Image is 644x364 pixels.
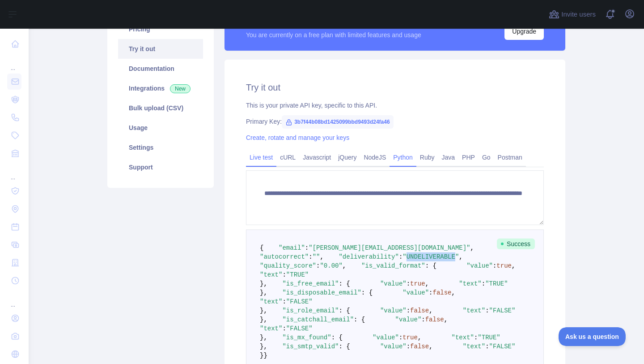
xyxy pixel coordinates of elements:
[474,334,478,341] span: :
[410,307,429,314] span: false
[504,23,544,40] button: Upgrade
[282,289,361,296] span: "is_disposable_email"
[407,280,410,287] span: :
[246,150,276,165] a: Live test
[479,150,494,165] a: Go
[559,327,626,346] iframe: Toggle Customer Support
[399,334,402,341] span: :
[360,150,390,165] a: NodeJS
[489,343,516,350] span: "FALSE"
[463,343,485,350] span: "text"
[339,253,398,260] span: "deliverability"
[260,244,263,251] span: {
[263,352,267,359] span: }
[410,280,425,287] span: true
[339,343,350,350] span: : {
[497,238,535,249] span: Success
[485,280,508,287] span: "TRUE"
[561,9,596,20] span: Invite users
[425,316,444,323] span: false
[331,334,343,341] span: : {
[279,244,305,251] span: "email"
[478,334,500,341] span: "TRUE"
[246,101,544,110] div: This is your private API key, specific to this API.
[373,334,399,341] span: "value"
[282,316,354,323] span: "is_catchall_email"
[512,262,515,269] span: ,
[339,307,350,314] span: : {
[118,118,203,138] a: Usage
[485,307,489,314] span: :
[260,262,316,269] span: "quality_score"
[313,253,320,260] span: ""
[433,289,452,296] span: false
[339,280,350,287] span: : {
[496,262,512,269] span: true
[452,334,474,341] span: "text"
[320,253,323,260] span: ,
[309,253,312,260] span: :
[118,157,203,177] a: Support
[286,271,309,278] span: "TRUE"
[416,150,438,165] a: Ruby
[305,244,309,251] span: :
[402,289,429,296] span: "value"
[286,298,313,305] span: "FALSE"
[260,316,267,323] span: },
[7,54,21,72] div: ...
[402,253,459,260] span: "UNDELIVERABLE"
[260,352,263,359] span: }
[320,262,342,269] span: "0.00"
[410,343,429,350] span: false
[354,316,365,323] span: : {
[335,150,360,165] a: jQuery
[463,307,485,314] span: "text"
[286,325,313,332] span: "FALSE"
[118,19,203,39] a: Pricing
[361,289,373,296] span: : {
[343,262,346,269] span: ,
[260,271,282,278] span: "text"
[246,117,544,126] div: Primary Key:
[425,280,429,287] span: ,
[260,253,309,260] span: "autocorrect"
[316,262,320,269] span: :
[260,280,267,287] span: },
[282,325,286,332] span: :
[485,343,489,350] span: :
[282,115,393,129] span: 3b7f44b08bd1425099bbd9493d24fa46
[260,289,267,296] span: },
[246,134,349,141] a: Create, rotate and manage your keys
[380,280,407,287] span: "value"
[493,262,496,269] span: :
[395,316,422,323] span: "value"
[7,163,21,181] div: ...
[390,150,416,165] a: Python
[260,334,267,341] span: },
[361,262,425,269] span: "is_valid_format"
[299,150,335,165] a: Javascript
[407,307,410,314] span: :
[429,289,432,296] span: :
[452,289,455,296] span: ,
[282,280,339,287] span: "is_free_email"
[276,150,299,165] a: cURL
[260,325,282,332] span: "text"
[309,244,470,251] span: "[PERSON_NAME][EMAIL_ADDRESS][DOMAIN_NAME]"
[459,253,462,260] span: ,
[489,307,516,314] span: "FALSE"
[7,290,21,308] div: ...
[260,307,267,314] span: },
[118,59,203,78] a: Documentation
[482,280,485,287] span: :
[380,343,407,350] span: "value"
[118,138,203,157] a: Settings
[282,298,286,305] span: :
[282,307,339,314] span: "is_role_email"
[459,280,481,287] span: "text"
[246,30,421,39] div: You are currently on a free plan with limited features and usage
[170,84,191,93] span: New
[438,150,459,165] a: Java
[407,343,410,350] span: :
[380,307,407,314] span: "value"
